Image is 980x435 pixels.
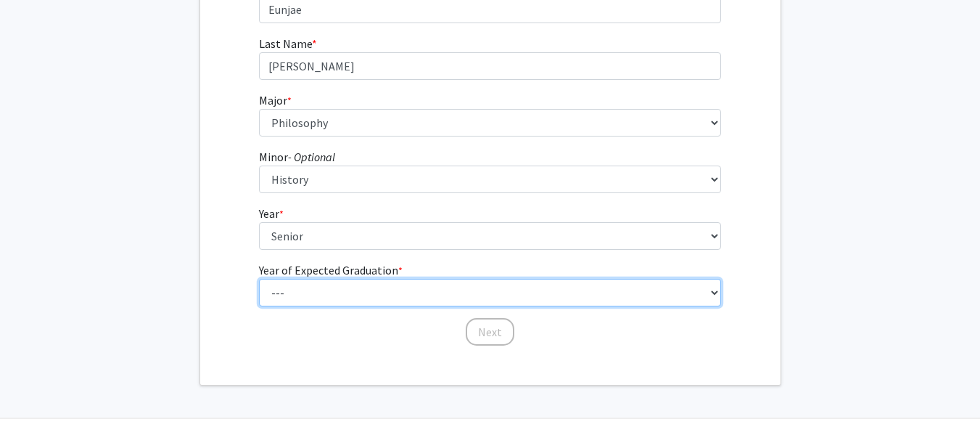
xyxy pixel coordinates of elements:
[259,261,403,279] label: Year of Expected Graduation
[259,92,292,109] label: Major
[259,36,312,51] span: Last Name
[466,318,514,346] button: Next
[288,150,335,164] i: - Optional
[259,148,335,166] label: Minor
[259,205,284,222] label: Year
[11,370,62,424] iframe: Chat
